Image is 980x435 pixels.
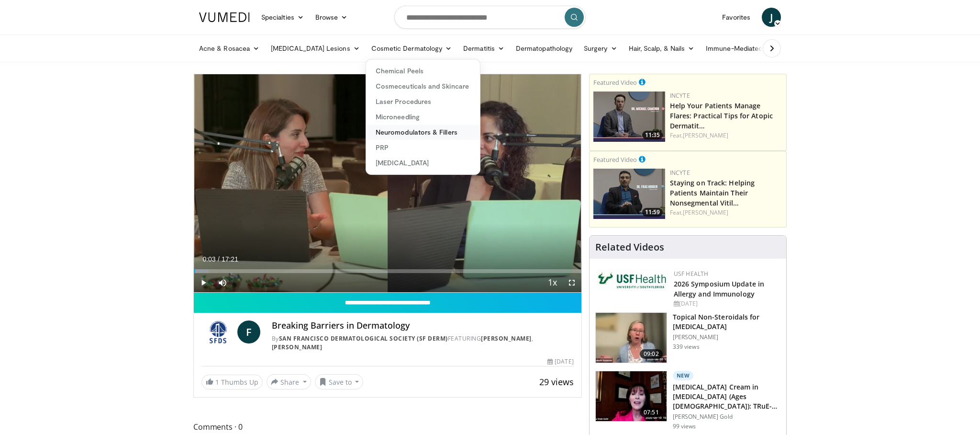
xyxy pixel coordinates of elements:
div: Feat. [670,131,782,140]
span: 11:35 [642,131,663,139]
img: 1c16d693-d614-4af5-8a28-e4518f6f5791.150x105_q85_crop-smart_upscale.jpg [596,371,667,421]
button: Mute [213,273,232,292]
a: Incyte [670,169,690,177]
span: 09:02 [640,349,663,359]
a: [MEDICAL_DATA] Lesions [265,39,366,58]
a: 11:59 [593,169,665,219]
a: [PERSON_NAME] [683,131,728,139]
a: San Francisco Dermatological Society (SF Derm) [279,334,448,343]
div: [DATE] [674,299,779,308]
a: Immune-Mediated [700,39,778,58]
img: VuMedi Logo [199,12,250,22]
a: Cosmetic Dermatology [366,39,457,58]
span: 11:59 [642,208,663,217]
button: Playback Rate [543,273,562,292]
h4: Related Videos [595,241,664,253]
a: 11:35 [593,92,665,142]
a: USF Health [674,270,709,278]
h3: Topical Non-Steroidals for [MEDICAL_DATA] [673,312,780,332]
a: Incyte [670,92,690,100]
a: Dermatopathology [510,39,578,58]
a: Dermatitis [457,39,510,58]
img: 6ba8804a-8538-4002-95e7-a8f8012d4a11.png.150x105_q85_autocrop_double_scale_upscale_version-0.2.jpg [597,270,669,291]
a: Surgery [578,39,623,58]
span: 07:51 [640,408,663,417]
a: Microneedling [366,109,480,125]
small: Featured Video [593,78,637,87]
span: Comments 0 [193,421,582,433]
a: 09:02 Topical Non-Steroidals for [MEDICAL_DATA] [PERSON_NAME] 339 views [595,312,780,363]
a: 1 Thumbs Up [201,375,263,389]
a: F [237,321,260,343]
div: [DATE] [547,357,573,366]
a: [MEDICAL_DATA] [366,155,480,171]
div: By FEATURING , [272,334,574,352]
button: Share [267,374,311,389]
div: Feat. [670,208,782,217]
p: [PERSON_NAME] Gold [673,413,780,421]
button: Fullscreen [562,273,581,292]
small: Featured Video [593,155,637,164]
img: fe0751a3-754b-4fa7-bfe3-852521745b57.png.150x105_q85_crop-smart_upscale.jpg [593,169,665,219]
p: 339 views [673,343,700,351]
a: 2026 Symposium Update in Allergy and Immunology [674,279,764,298]
img: 34a4b5e7-9a28-40cd-b963-80fdb137f70d.150x105_q85_crop-smart_upscale.jpg [596,313,667,363]
a: Chemical Peels [366,63,480,79]
a: [PERSON_NAME] [272,343,323,351]
a: [PERSON_NAME] [683,208,728,217]
p: [PERSON_NAME] [673,333,780,341]
p: New [673,371,694,380]
a: Browse [310,8,354,27]
button: Save to [315,374,364,389]
a: Favorites [716,8,756,27]
a: PRP [366,140,480,155]
a: Staying on Track: Helping Patients Maintain Their Nonsegmental Vitil… [670,178,755,207]
a: Hair, Scalp, & Nails [623,39,700,58]
input: Search topics, interventions [394,6,586,29]
a: Neuromodulators & Fillers [366,125,480,140]
img: San Francisco Dermatological Society (SF Derm) [201,321,234,343]
a: J [762,8,781,27]
a: Cosmeceuticals and Skincare [366,79,480,94]
span: 0:03 [202,255,215,263]
span: / [218,255,220,263]
h4: Breaking Barriers in Dermatology [272,321,574,331]
span: 1 [215,378,219,387]
a: 07:51 New [MEDICAL_DATA] Cream in [MEDICAL_DATA] (Ages [DEMOGRAPHIC_DATA]): TRuE-AD3 Results [PER... [595,371,780,430]
span: 17:21 [222,255,238,263]
img: 601112bd-de26-4187-b266-f7c9c3587f14.png.150x105_q85_crop-smart_upscale.jpg [593,92,665,142]
button: Play [194,273,213,292]
a: Acne & Rosacea [193,39,265,58]
a: Help Your Patients Manage Flares: Practical Tips for Atopic Dermatit… [670,101,773,130]
div: Progress Bar [194,269,581,273]
h3: [MEDICAL_DATA] Cream in [MEDICAL_DATA] (Ages [DEMOGRAPHIC_DATA]): TRuE-AD3 Results [673,382,780,411]
p: 99 views [673,423,696,430]
span: 29 views [539,376,574,388]
a: [PERSON_NAME] [481,334,532,343]
a: Specialties [256,8,310,27]
a: Laser Procedures [366,94,480,109]
video-js: Video Player [194,74,581,293]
